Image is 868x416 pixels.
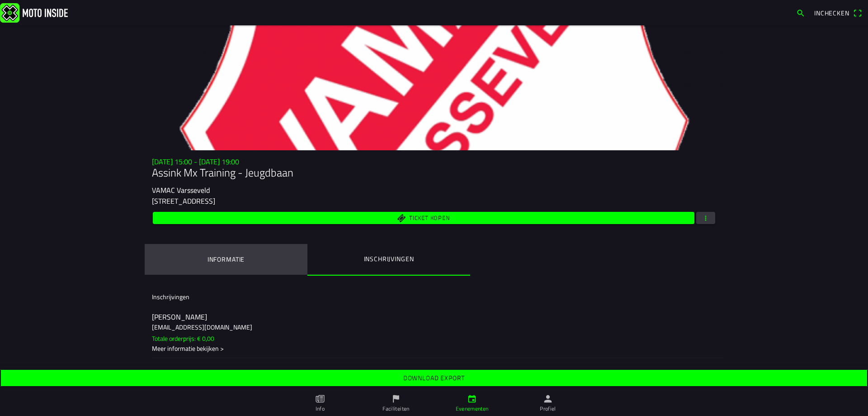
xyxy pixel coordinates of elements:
[540,405,556,413] ion-label: Profiel
[1,370,867,386] ion-button: Download export
[152,196,215,206] ion-text: [STREET_ADDRESS]
[456,405,489,413] ion-label: Evenementen
[152,185,210,196] ion-text: VAMAC Varsseveld
[543,394,553,404] ion-icon: person
[810,5,866,20] a: Incheckenqr scanner
[382,405,409,413] ion-label: Faciliteiten
[792,5,810,20] a: search
[152,292,189,301] ion-label: Inschrijvingen
[391,394,401,404] ion-icon: flag
[152,313,716,321] h2: [PERSON_NAME]
[152,166,716,179] h1: Assink Mx Training - Jeugdbaan
[409,215,450,221] span: Ticket kopen
[208,254,245,264] ion-label: Informatie
[315,394,325,404] ion-icon: paper
[152,344,716,353] div: Meer informatie bekijken >
[364,254,414,264] ion-label: Inschrijvingen
[316,405,325,413] ion-label: Info
[152,334,214,343] ion-text: Totale orderprijs: € 0,00
[467,394,477,404] ion-icon: calendar
[814,8,849,18] span: Inchecken
[152,322,716,332] h3: [EMAIL_ADDRESS][DOMAIN_NAME]
[152,158,716,166] h3: [DATE] 15:00 - [DATE] 19:00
